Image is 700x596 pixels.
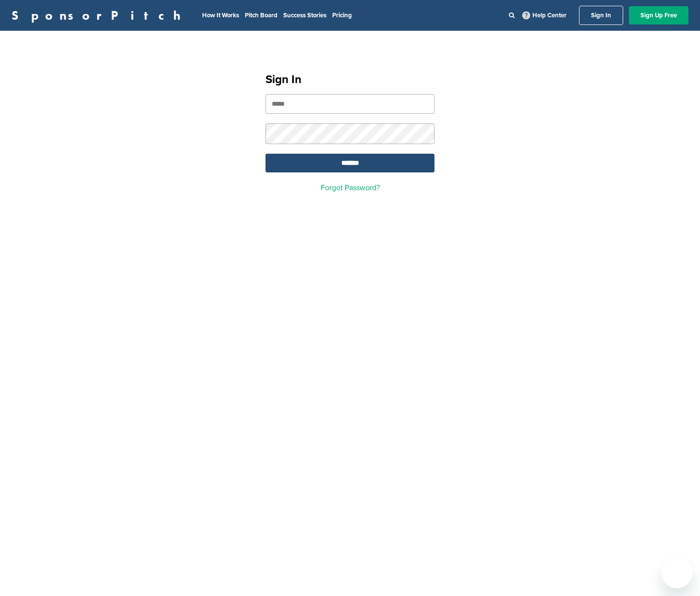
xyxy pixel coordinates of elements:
[332,12,352,19] a: Pricing
[283,12,326,19] a: Success Stories
[266,71,434,88] h1: Sign In
[579,6,623,25] a: Sign In
[245,12,278,19] a: Pitch Board
[520,10,568,21] a: Help Center
[321,183,380,193] a: Forgot Password?
[12,9,187,22] a: SponsorPitch
[629,6,688,24] a: Sign Up Free
[662,558,692,588] iframe: Button to launch messaging window
[202,12,239,19] a: How It Works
